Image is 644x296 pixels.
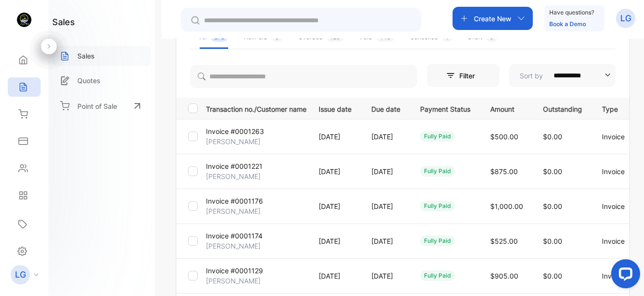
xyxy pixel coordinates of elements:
p: Have questions? [549,8,594,17]
p: [DATE] [319,201,351,211]
p: LG [15,268,26,281]
p: [PERSON_NAME] [206,136,261,147]
p: Invoice [602,201,630,211]
p: Issue date [319,102,351,114]
span: $1,000.00 [490,202,523,210]
div: fully paid [420,236,455,246]
p: Invoice [602,271,630,281]
div: fully paid [420,166,455,177]
p: [PERSON_NAME] [206,241,261,251]
p: [DATE] [319,271,351,281]
button: LG [616,7,635,30]
p: Invoice #0001174 [206,231,263,241]
p: Transaction no./Customer name [206,102,307,114]
span: $875.00 [490,167,518,176]
p: [DATE] [319,236,351,246]
p: Invoice [602,236,630,246]
p: Sort by [520,71,543,81]
img: logo [17,13,31,27]
p: Invoice #0001129 [206,266,263,276]
button: Create New [453,7,533,30]
p: [PERSON_NAME] [206,276,261,286]
p: [DATE] [371,271,400,281]
p: [DATE] [371,166,400,177]
a: Sales [52,46,151,66]
span: $500.00 [490,133,518,141]
p: Invoice #0001221 [206,161,263,171]
p: [DATE] [371,201,400,211]
span: $0.00 [543,167,562,176]
p: [PERSON_NAME] [206,171,261,181]
iframe: LiveChat chat widget [603,255,644,296]
span: $0.00 [543,133,562,141]
p: Invoice [602,166,630,177]
p: Quotes [77,75,101,86]
p: Due date [371,102,400,114]
div: fully paid [420,131,455,142]
span: $0.00 [543,202,562,210]
p: [DATE] [371,236,400,246]
p: Sales [77,51,95,61]
p: Type [602,102,630,114]
div: fully paid [420,270,455,281]
span: $905.00 [490,272,518,280]
p: Payment Status [420,102,470,114]
span: $0.00 [543,237,562,245]
p: Invoice #0001176 [206,196,263,206]
p: Invoice [602,132,630,142]
a: Point of Sale [52,95,151,117]
p: [DATE] [319,132,351,142]
a: Book a Demo [549,20,586,28]
h1: sales [52,15,75,29]
p: Amount [490,102,523,114]
p: Invoice #0001263 [206,126,264,136]
span: $525.00 [490,237,518,245]
p: Create New [474,14,512,24]
div: fully paid [420,201,455,211]
p: Outstanding [543,102,582,114]
p: [DATE] [319,166,351,177]
button: Sort by [509,64,615,87]
p: [PERSON_NAME] [206,206,261,216]
p: LG [620,12,631,25]
p: [DATE] [371,132,400,142]
p: Point of Sale [77,101,117,111]
span: $0.00 [543,272,562,280]
a: Quotes [52,71,151,90]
